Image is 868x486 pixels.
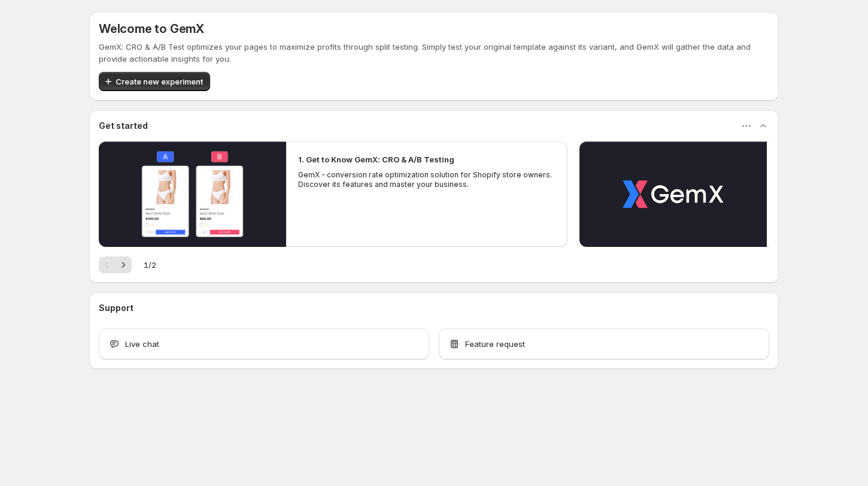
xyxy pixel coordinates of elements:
[99,141,286,247] button: Play video
[298,153,454,165] h2: 1. Get to Know GemX: CRO & A/B Testing
[115,256,132,273] button: Next
[99,72,210,91] button: Create new experiment
[465,338,525,350] span: Feature request
[99,22,204,36] h5: Welcome to GemX
[116,76,203,87] span: Create new experiment
[99,120,148,132] h3: Get started
[99,41,769,65] p: GemX: CRO & A/B Test optimizes your pages to maximize profits through split testing. Simply test ...
[144,259,156,271] span: 1 / 2
[99,256,132,273] nav: Pagination
[99,302,133,314] h3: Support
[298,170,556,189] p: GemX - conversion rate optimization solution for Shopify store owners. Discover its features and ...
[125,338,159,350] span: Live chat
[579,141,767,247] button: Play video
